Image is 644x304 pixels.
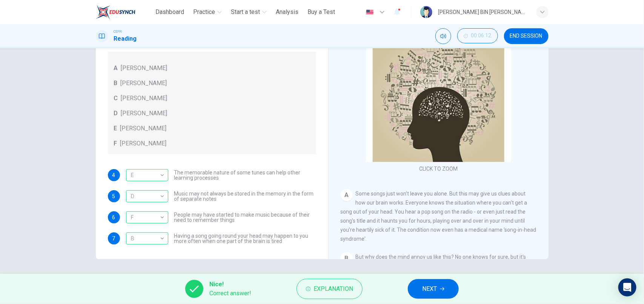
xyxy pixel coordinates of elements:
span: But why does the mind annoy us like this? No one knows for sure, but it's probably because the br... [341,254,534,296]
button: Analysis [273,5,301,19]
span: D [114,109,118,118]
span: [PERSON_NAME] [120,139,167,148]
img: en [365,9,375,15]
span: 7 [112,236,115,241]
span: E [114,124,117,133]
div: Hide [457,28,498,44]
div: Mute [435,28,451,44]
span: Correct answer! [209,289,251,298]
span: [PERSON_NAME] [121,94,168,103]
span: Some songs just won't leave you alone. But this may give us clues about how our brain works. Ever... [341,191,536,242]
span: [PERSON_NAME] [120,124,167,133]
button: Dashboard [152,5,187,19]
img: Profile picture [420,6,432,18]
button: Explanation [297,279,363,299]
div: D [126,186,166,207]
span: F [114,139,117,148]
span: CEFR [114,29,122,34]
button: Buy a Test [304,5,338,19]
span: Music may not always be stored in the memory in the form of separate notes [174,191,316,202]
button: END SESSION [504,28,549,44]
div: B [341,252,353,264]
span: 5 [112,194,115,199]
button: Practice [190,5,225,19]
div: B [126,228,166,249]
span: The memorable nature of some tunes can help other learning processes [174,170,316,180]
span: People may have started to make music because of their need to remember things [174,212,316,223]
div: F [126,207,166,228]
span: [PERSON_NAME] [121,109,168,118]
span: A [114,64,118,73]
div: E [126,165,166,186]
button: 00:06:12 [457,28,498,43]
span: B [114,79,118,88]
div: Open Intercom Messenger [618,278,636,296]
button: NEXT [408,279,459,299]
div: [PERSON_NAME] BIN [PERSON_NAME] [438,8,527,17]
span: Dashboard [155,8,184,17]
a: ELTC logo [96,5,153,20]
span: Having a song going round your head may happen to you more often when one part of the brain is tired [174,233,316,244]
span: 6 [112,215,115,220]
span: Start a test [231,8,260,17]
span: 00:06:12 [471,33,492,39]
span: C [114,94,118,103]
button: Start a test [228,5,270,19]
img: ELTC logo [96,5,135,20]
span: END SESSION [510,33,543,39]
span: 4 [112,173,115,178]
div: A [341,189,353,201]
span: Buy a Test [307,8,335,17]
span: Nice! [209,280,251,289]
span: Practice [193,8,215,17]
span: [PERSON_NAME] [121,79,167,88]
h1: Reading [114,34,137,43]
span: NEXT [422,284,437,294]
span: Explanation [314,284,353,294]
span: [PERSON_NAME] [121,64,168,73]
span: Analysis [276,8,298,17]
